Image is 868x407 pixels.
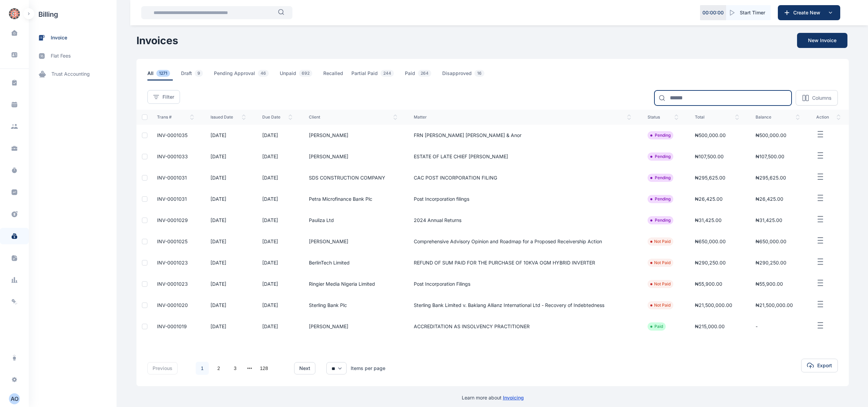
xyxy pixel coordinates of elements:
a: INV-0001031 [157,175,187,181]
td: [PERSON_NAME] [301,125,406,146]
td: [DATE] [202,295,254,316]
span: ₦295,625.00 [695,175,725,181]
span: Unpaid [280,70,315,81]
td: ESTATE OF LATE CHIEF [PERSON_NAME] [406,146,639,167]
a: 2 [212,362,225,375]
span: ₦21,500,000.00 [695,302,732,308]
span: ₦31,425.00 [756,217,782,223]
span: 9 [195,70,203,77]
button: Start Timer [726,5,771,20]
li: Not Paid [650,281,671,287]
span: Draft [181,70,206,81]
a: Disapproved16 [442,70,495,81]
span: ₦26,425.00 [756,196,783,202]
a: Paid264 [405,70,442,81]
td: Post Incorporation Filings [406,273,639,295]
td: [DATE] [202,146,254,167]
span: ₦290,250.00 [756,260,786,266]
button: Columns [796,90,838,106]
button: Export [801,359,838,372]
div: A O [9,395,20,403]
td: [DATE] [202,273,254,295]
span: 46 [258,70,269,77]
a: INV-0001031 [157,196,187,202]
span: status [648,114,679,120]
td: [DATE] [254,125,301,146]
span: Paid [405,70,434,81]
button: AO [9,393,20,404]
span: Pending Approval [214,70,272,81]
td: Post Incorporation filings [406,188,639,210]
a: trust accounting [29,65,117,83]
li: Paid [650,324,663,329]
span: ₦295,625.00 [756,175,786,181]
h1: Invoices [136,34,178,47]
td: [PERSON_NAME] [301,146,406,167]
li: 上一页 [183,363,193,373]
li: Not Paid [650,303,671,308]
li: Pending [650,133,671,138]
span: ₦500,000.00 [695,132,726,138]
td: [DATE] [254,146,301,167]
td: [DATE] [254,167,301,188]
span: Partial Paid [351,70,397,81]
span: Recalled [323,70,343,81]
li: Pending [650,154,671,159]
a: Draft9 [181,70,214,81]
span: ₦107,500.00 [695,153,724,159]
span: trust accounting [51,71,90,78]
span: ₦31,425.00 [695,217,722,223]
span: issued date [210,114,246,120]
button: Filter [147,90,180,104]
p: Columns [812,95,831,101]
span: ₦55,900.00 [695,281,722,287]
span: 1271 [156,70,170,77]
span: flat fees [51,52,71,60]
td: REFUND OF SUM PAID FOR THE PURCHASE OF 10KVA OGM HYBRID INVERTER [406,252,639,273]
button: AO [4,393,25,404]
td: ACCREDITATION AS INSOLVENCY PRACTITIONER [406,316,639,337]
li: 2 [212,361,226,375]
li: Pending [650,175,671,181]
span: Export [817,362,832,369]
li: Pending [650,218,671,223]
td: [DATE] [202,210,254,231]
a: 128 [257,362,270,375]
a: Unpaid692 [280,70,323,81]
a: INV-0001023 [157,281,188,287]
a: INV-0001020 [157,302,188,308]
span: Disapproved [442,70,487,81]
span: ₦107,500.00 [756,153,784,159]
a: invoice [29,29,117,47]
td: Ringier Media Nigeria Limited [301,273,406,295]
td: [DATE] [202,125,254,146]
span: ₦650,000.00 [756,238,786,244]
a: All1271 [147,70,181,81]
span: Start Timer [740,9,765,16]
td: [DATE] [202,188,254,210]
p: Learn more about [462,394,524,401]
li: Not Paid [650,239,671,244]
a: 1 [196,362,209,375]
span: balance [756,114,800,120]
td: Petra Microfinance Bank Plc [301,188,406,210]
button: next [294,362,315,374]
td: [DATE] [254,295,301,316]
a: INV-0001023 [157,260,188,266]
li: 向后 3 页 [245,363,254,373]
td: [DATE] [254,252,301,273]
td: BerlinTech Limited [301,252,406,273]
span: 244 [381,70,394,77]
td: [DATE] [254,273,301,295]
td: Sterling Bank Plc [301,295,406,316]
a: INV-0001035 [157,132,188,138]
a: Pending Approval46 [214,70,280,81]
a: Invoicing [503,395,524,400]
td: 2024 Annual Returns [406,210,639,231]
span: ₦26,425.00 [695,196,723,202]
span: ₦215,000.00 [695,323,725,329]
